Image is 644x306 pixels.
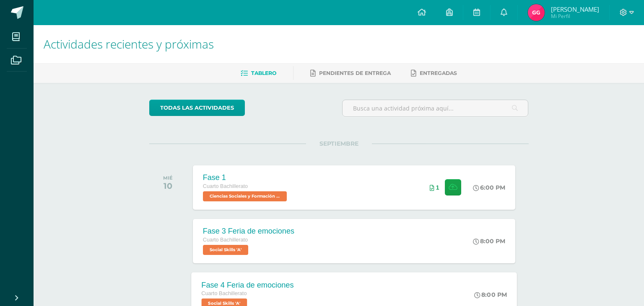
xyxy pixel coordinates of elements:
span: Cuarto Bachillerato [201,291,247,296]
div: Fase 1 [203,173,289,182]
span: Cuarto Bachillerato [203,183,248,189]
a: Pendientes de entrega [310,67,391,80]
div: 6:00 PM [473,184,505,191]
a: Entregadas [411,67,457,80]
a: Tablero [241,67,276,80]
span: Entregadas [420,70,457,76]
a: todas las Actividades [149,100,245,116]
div: Fase 4 Feria de emociones [201,280,293,289]
span: Ciencias Sociales y Formación Ciudadana 'A' [203,191,287,201]
img: 28d94dd0c1ddc4cc68c2d32980247219.png [528,4,545,21]
span: 1 [436,184,439,191]
span: Pendientes de entrega [319,70,391,76]
div: Fase 3 Feria de emociones [203,227,294,236]
div: Archivos entregados [430,184,439,191]
span: Cuarto Bachillerato [203,237,248,243]
div: 10 [163,181,173,191]
span: Tablero [251,70,276,76]
div: 8:00 PM [473,237,505,245]
span: Actividades recientes y próximas [44,36,214,52]
span: [PERSON_NAME] [551,5,599,13]
input: Busca una actividad próxima aquí... [343,100,528,116]
div: 8:00 PM [474,291,507,298]
span: SEPTIEMBRE [306,140,372,147]
div: MIÉ [163,175,173,181]
span: Social Skills 'A' [203,245,248,255]
span: Mi Perfil [551,13,599,20]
